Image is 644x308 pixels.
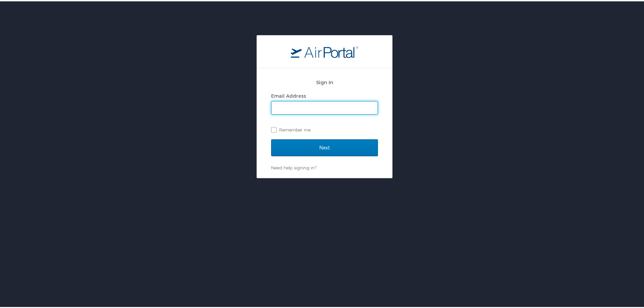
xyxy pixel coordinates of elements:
img: logo [291,44,358,56]
h2: Sign In [271,77,378,85]
label: Remember me [271,123,378,134]
a: Need help signing in? [271,164,316,169]
input: Next [271,138,378,155]
label: Email Address [271,92,306,97]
